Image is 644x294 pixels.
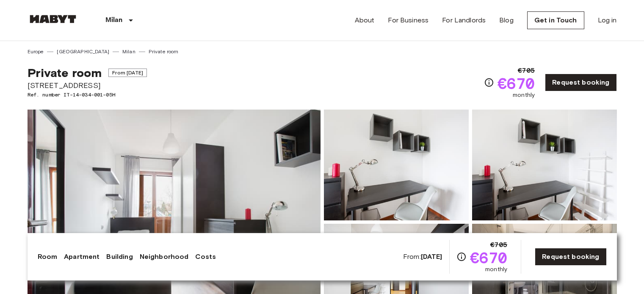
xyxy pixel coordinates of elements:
[28,48,44,55] a: Europe
[545,74,616,91] a: Request booking
[499,15,514,25] a: Blog
[456,252,467,262] svg: Check cost overview for full price breakdown. Please note that discounts apply to new joiners onl...
[355,15,375,25] a: About
[28,66,102,80] span: Private room
[324,110,469,220] img: Picture of unit IT-14-034-001-05H
[472,110,617,220] img: Picture of unit IT-14-034-001-05H
[28,91,147,99] span: Ref. number IT-14-034-001-05H
[57,48,109,55] a: [GEOGRAPHIC_DATA]
[122,48,135,55] a: Milan
[105,15,123,25] p: Milan
[490,240,508,250] span: €705
[513,91,535,99] span: monthly
[403,252,442,261] span: From:
[64,252,100,262] a: Apartment
[28,15,78,23] img: Habyt
[598,15,617,25] a: Log in
[149,48,179,55] a: Private room
[106,252,133,262] a: Building
[484,77,494,88] svg: Check cost overview for full price breakdown. Please note that discounts apply to new joiners onl...
[421,253,442,261] b: [DATE]
[518,66,535,76] span: €705
[535,248,606,266] a: Request booking
[38,252,58,262] a: Room
[527,11,584,29] a: Get in Touch
[388,15,428,25] a: For Business
[195,252,216,262] a: Costs
[442,15,486,25] a: For Landlords
[470,250,508,265] span: €670
[28,80,147,91] span: [STREET_ADDRESS]
[140,252,189,262] a: Neighborhood
[108,69,147,77] span: From [DATE]
[498,76,535,91] span: €670
[485,265,507,274] span: monthly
